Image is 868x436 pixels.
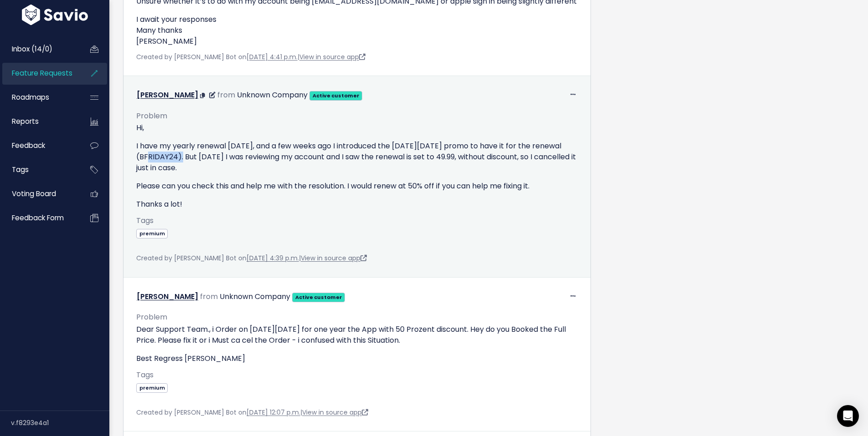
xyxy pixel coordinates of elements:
a: premium [136,228,168,238]
a: Feedback form [2,208,76,228]
strong: Active customer [313,92,360,99]
span: Problem [136,312,167,322]
p: I await your responses Many thanks [PERSON_NAME] [136,14,578,47]
span: Tags [136,215,154,226]
a: Tags [2,159,76,180]
a: [DATE] 4:41 p.m. [247,52,298,61]
strong: Active customer [295,294,342,301]
span: from [217,90,235,100]
a: Inbox (14/0) [2,39,76,60]
span: Reports [12,117,39,126]
a: Roadmaps [2,87,76,108]
span: Created by [PERSON_NAME] Bot on | [136,253,367,263]
a: Reports [2,111,76,132]
p: Dear Support Team., i Order on [DATE][DATE] for one year the App with 50 Prozent discount. Hey do... [136,324,578,346]
span: Tags [136,370,154,380]
a: Feature Requests [2,63,76,84]
span: premium [136,229,168,238]
div: v.f8293e4a1 [11,411,109,435]
div: Unknown Company [220,290,290,304]
span: premium [136,383,168,393]
span: Feedback form [12,213,64,223]
a: View in source app [301,253,367,263]
span: Tags [12,165,29,174]
p: I have my yearly renewal [DATE], and a few weeks ago I introduced the [DATE][DATE] promo to have ... [136,141,578,173]
span: Inbox (14/0) [12,44,52,54]
div: Unknown Company [237,89,308,102]
p: Hi, [136,122,578,133]
span: Problem [136,111,167,121]
span: Voting Board [12,189,56,198]
p: Best Regress [PERSON_NAME] [136,353,578,364]
a: [PERSON_NAME] [137,90,198,100]
a: premium [136,383,168,392]
img: logo-white.9d6f32f41409.svg [20,5,90,25]
a: Voting Board [2,183,76,204]
span: Feature Requests [12,68,72,78]
span: Created by [PERSON_NAME] Bot on | [136,408,368,417]
a: View in source app [302,408,368,417]
a: Feedback [2,135,76,156]
span: from [200,291,218,302]
span: Feedback [12,141,45,150]
div: Open Intercom Messenger [837,405,859,427]
p: Thanks a lot! [136,199,578,210]
a: [DATE] 4:39 p.m. [247,253,299,263]
p: Please can you check this and help me with the resolution. I would renew at 50% off if you can he... [136,181,578,192]
a: [PERSON_NAME] [137,291,198,302]
span: Roadmaps [12,92,49,102]
i: Copy Email to clipboard [200,93,205,98]
a: [DATE] 12:07 p.m. [247,408,300,417]
span: Created by [PERSON_NAME] Bot on | [136,52,365,61]
a: View in source app [299,52,365,61]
